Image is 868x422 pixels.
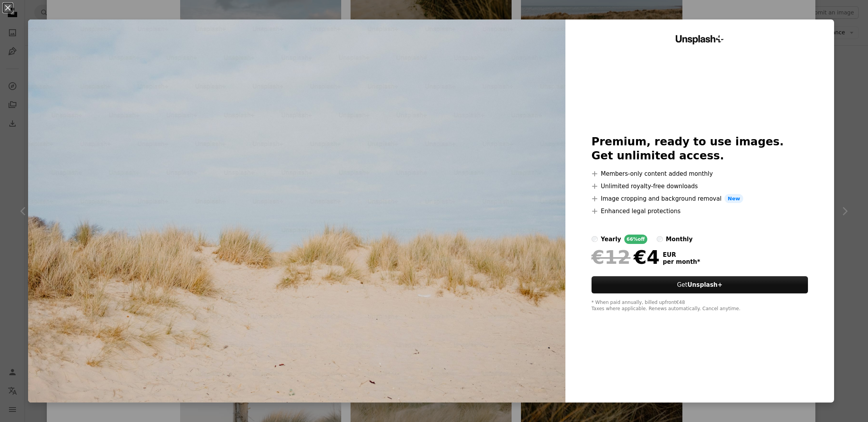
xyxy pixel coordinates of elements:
[725,194,743,203] span: New
[592,194,808,203] li: Image cropping and background removal
[592,247,631,267] span: €12
[592,276,808,293] button: GetUnsplash+
[592,135,808,163] h2: Premium, ready to use images. Get unlimited access.
[601,235,621,244] div: yearly
[592,169,808,178] li: Members-only content added monthly
[663,258,700,265] span: per month *
[592,236,598,242] input: yearly66%off
[592,300,808,312] div: * When paid annually, billed upfront €48 Taxes where applicable. Renews automatically. Cancel any...
[666,235,693,244] div: monthly
[624,235,647,244] div: 66% off
[657,236,663,242] input: monthly
[592,182,808,191] li: Unlimited royalty-free downloads
[663,251,700,258] span: EUR
[592,207,808,216] li: Enhanced legal protections
[687,281,723,288] strong: Unsplash+
[592,247,660,267] div: €4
